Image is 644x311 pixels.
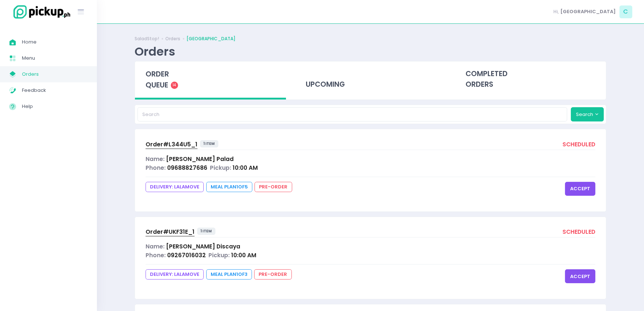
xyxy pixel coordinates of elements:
[233,164,258,172] span: 10:00 AM
[554,8,559,15] span: Hi,
[146,228,195,237] a: Order#UKF31E_1
[138,107,568,121] input: Search
[166,155,234,163] span: [PERSON_NAME] Palad
[206,182,252,192] span: Meal Plan 1 of 5
[197,228,216,235] span: 1 item
[9,4,71,20] img: logo
[571,107,604,121] button: Search
[146,182,204,192] span: DELIVERY: lalamove
[146,228,195,236] span: Order# UKF31E_1
[208,251,230,259] span: Pickup:
[146,140,197,150] a: Order#L344U5_1
[565,182,595,196] button: accept
[187,35,236,42] a: [GEOGRAPHIC_DATA]
[166,243,240,250] span: [PERSON_NAME] Discaya
[171,82,178,89] span: 14
[146,155,165,163] span: Name:
[22,53,88,63] span: Menu
[295,61,446,97] div: upcoming
[619,5,632,18] span: C
[562,228,595,237] div: scheduled
[146,164,166,172] span: Phone:
[210,164,231,172] span: Pickup:
[22,70,88,79] span: Orders
[146,69,169,90] span: order queue
[562,140,595,150] div: scheduled
[565,269,595,283] button: accept
[167,164,207,172] span: 09688827686
[200,140,219,147] span: 1 item
[254,269,291,280] span: pre-order
[255,182,292,192] span: pre-order
[135,44,175,59] div: Orders
[560,8,616,15] span: [GEOGRAPHIC_DATA]
[22,102,88,111] span: Help
[22,86,88,95] span: Feedback
[206,269,252,280] span: Meal Plan 1 of 3
[167,251,206,259] span: 09267016032
[146,251,166,259] span: Phone:
[146,243,165,250] span: Name:
[455,61,606,97] div: completed orders
[231,251,256,259] span: 10:00 AM
[165,35,180,42] a: Orders
[135,35,159,42] a: SaladStop!
[146,269,204,280] span: DELIVERY: lalamove
[22,37,88,47] span: Home
[146,140,197,148] span: Order# L344U5_1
